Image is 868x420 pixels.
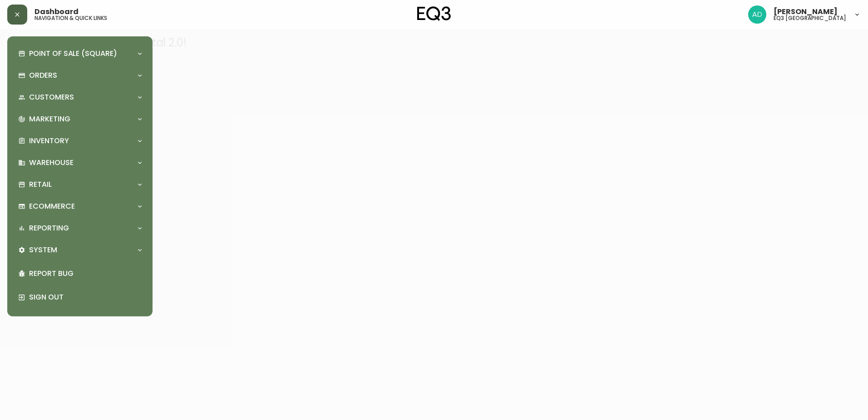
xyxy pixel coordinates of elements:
p: Inventory [29,136,69,146]
h5: navigation & quick links [35,15,107,21]
div: Marketing [15,109,145,129]
div: Report Bug [15,262,145,285]
div: Inventory [15,131,145,151]
p: Marketing [29,114,70,124]
p: System [29,245,57,255]
div: Warehouse [15,153,145,173]
div: System [15,240,145,260]
div: Customers [15,87,145,107]
p: Ecommerce [29,201,75,211]
p: Orders [29,70,57,80]
p: Retail [29,180,52,190]
span: Dashboard [35,8,79,15]
div: Ecommerce [15,196,145,216]
p: Point of Sale (Square) [29,49,117,59]
span: [PERSON_NAME] [774,8,838,15]
p: Reporting [29,223,69,233]
div: Reporting [15,218,145,238]
h5: eq3 [GEOGRAPHIC_DATA] [774,15,846,21]
p: Warehouse [29,158,74,168]
p: Report Bug [29,269,142,279]
div: Sign Out [15,285,145,309]
p: Customers [29,92,74,102]
img: 308eed972967e97254d70fe596219f44 [748,5,766,24]
img: logo [417,6,451,21]
p: Sign Out [29,292,142,302]
div: Orders [15,65,145,85]
div: Retail [15,175,145,195]
div: Point of Sale (Square) [15,44,145,64]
